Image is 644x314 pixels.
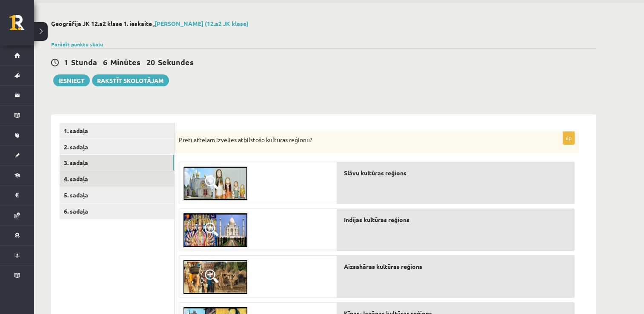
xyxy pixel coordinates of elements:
[51,41,103,48] a: Parādīt punktu skalu
[183,213,247,247] img: 2.1.png
[60,187,174,203] a: 5. sadaļa
[9,15,34,36] a: Rīgas 1. Tālmācības vidusskola
[60,171,174,187] a: 4. sadaļa
[60,203,174,219] a: 6. sadaļa
[110,57,140,67] span: Minūtes
[92,74,169,86] a: Rakstīt skolotājam
[344,215,409,224] span: Indijas kultūras reģions
[60,139,174,155] a: 2. sadaļa
[344,168,406,177] span: Slāvu kultūras reģions
[179,136,532,144] p: Pretī attēlam izvēlies atbilstošo kultūras reģionu?
[563,131,575,145] p: 6p
[71,57,97,67] span: Stunda
[51,20,596,27] h2: Ģeogrāfija JK 12.a2 klase 1. ieskaite ,
[158,57,194,67] span: Sekundes
[183,260,247,294] img: 2.4.png
[155,20,249,27] a: [PERSON_NAME] (12.a2 JK klase)
[183,166,247,200] img: 2.3.png
[60,123,174,139] a: 1. sadaļa
[60,155,174,171] a: 3. sadaļa
[344,262,422,271] span: Aizsahāras kultūras reģions
[53,74,90,86] button: Iesniegt
[146,57,155,67] span: 20
[103,57,107,67] span: 6
[64,57,68,67] span: 1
